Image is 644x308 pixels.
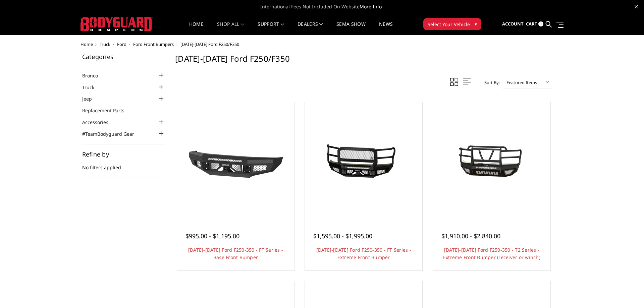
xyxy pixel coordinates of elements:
a: Ford Front Bumpers [133,41,174,47]
a: 2017-2022 Ford F250-350 - FT Series - Base Front Bumper [179,104,293,218]
a: Accessories [82,119,117,126]
span: [DATE]-[DATE] Ford F250/F350 [180,41,239,47]
button: Select Your Vehicle [423,18,481,30]
a: SEMA Show [336,22,366,35]
a: [DATE]-[DATE] Ford F250-350 - T2 Series - Extreme Front Bumper (receiver or winch) [443,247,540,260]
a: Truck [82,84,103,91]
span: Account [502,21,524,27]
img: 2017-2022 Ford F250-350 - FT Series - Base Front Bumper [182,131,289,191]
a: Truck [100,41,110,47]
span: $1,910.00 - $2,840.00 [441,232,500,240]
h1: [DATE]-[DATE] Ford F250/F350 [175,54,552,69]
a: Home [189,22,204,35]
h5: Categories [82,54,165,60]
img: BODYGUARD BUMPERS [80,17,153,31]
a: #TeamBodyguard Gear [82,130,143,137]
div: No filters applied [82,151,165,178]
a: News [379,22,393,35]
a: [DATE]-[DATE] Ford F250-350 - FT Series - Base Front Bumper [188,247,283,260]
a: Replacement Parts [82,107,133,114]
a: Bronco [82,72,106,79]
a: shop all [217,22,244,35]
a: Cart 0 [526,15,543,33]
span: ▾ [475,20,477,27]
a: More Info [360,3,382,10]
a: 2017-2022 Ford F250-350 - FT Series - Extreme Front Bumper 2017-2022 Ford F250-350 - FT Series - ... [307,104,421,218]
a: Ford [117,41,126,47]
span: 0 [538,21,543,26]
a: 2017-2022 Ford F250-350 - T2 Series - Extreme Front Bumper (receiver or winch) 2017-2022 Ford F25... [435,104,549,218]
a: Home [80,41,93,47]
span: Select Your Vehicle [428,21,470,28]
a: Support [258,22,284,35]
h5: Refine by [82,151,165,157]
iframe: Chat Widget [610,276,644,308]
a: Jeep [82,95,100,102]
span: $995.00 - $1,195.00 [185,232,239,240]
a: [DATE]-[DATE] Ford F250-350 - FT Series - Extreme Front Bumper [316,247,411,260]
span: $1,595.00 - $1,995.00 [313,232,372,240]
label: Sort By: [481,77,500,87]
span: Cart [526,21,537,27]
a: Account [502,15,524,33]
a: Dealers [298,22,323,35]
